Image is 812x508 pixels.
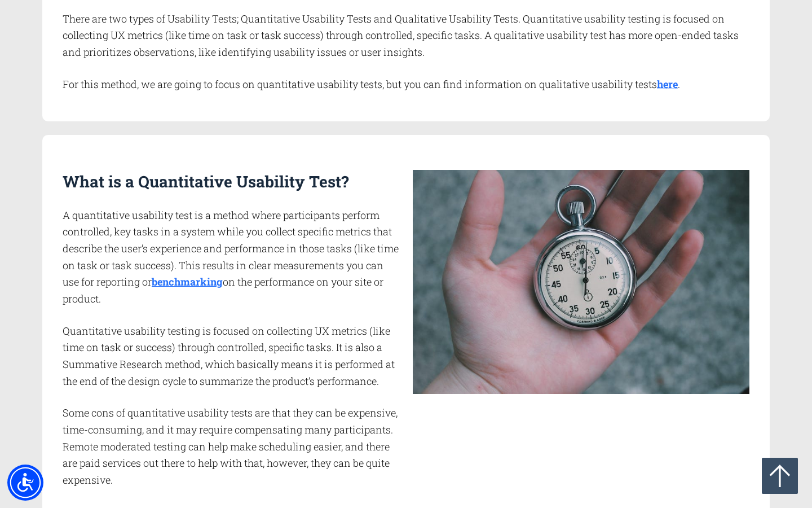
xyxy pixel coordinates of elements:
a: here [657,77,678,91]
a: Go to top [762,458,798,494]
p: For this method, we are going to focus on quantitative usability tests, but you can find informat... [63,76,756,93]
div: Accessibility Menu [7,465,43,501]
img: usability_test_quantitative-main.jpg [413,170,749,395]
p: Quantitative usability testing is focused on collecting UX metrics (like time on task or success)... [63,323,399,390]
p: Some cons of quantitative usability tests are that they can be expensive, time-consuming, and it ... [63,405,399,488]
p: There are two types of Usability Tests; Quantitative Usability Tests and Qualitative Usability Te... [63,11,756,61]
p: A quantitative usability test is a method where participants perform controlled, key tasks in a s... [63,207,399,308]
a: benchmarking [152,275,223,288]
h2: What is a Quantitative Usability Test? [63,170,399,194]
